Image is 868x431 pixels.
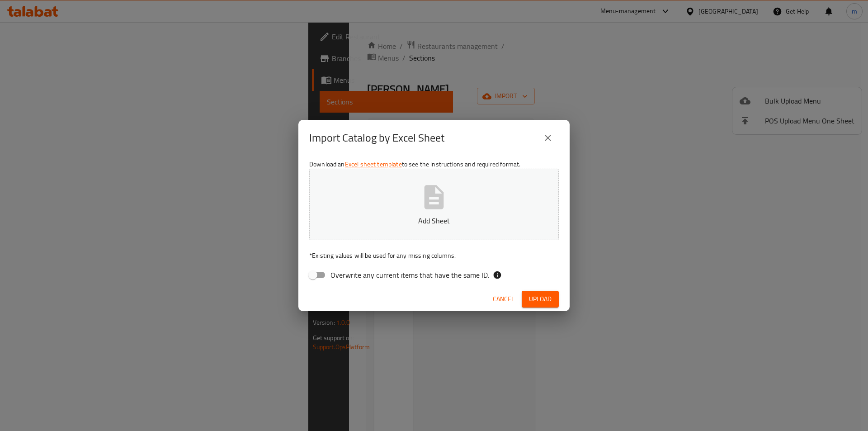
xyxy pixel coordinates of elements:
button: Upload [522,291,559,308]
button: Cancel [489,291,518,308]
h2: Import Catalog by Excel Sheet [309,131,444,145]
div: Download an to see the instructions and required format. [298,156,570,287]
svg: If the overwrite option isn't selected, then the items that match an existing ID will be ignored ... [493,270,502,279]
span: Overwrite any current items that have the same ID. [330,270,489,280]
button: Add Sheet [309,169,559,240]
button: close [537,127,559,149]
span: Cancel [493,294,514,305]
span: Upload [529,294,552,305]
p: Existing values will be used for any missing columns. [309,251,559,260]
p: Add Sheet [323,215,545,226]
a: Excel sheet template [345,158,402,170]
